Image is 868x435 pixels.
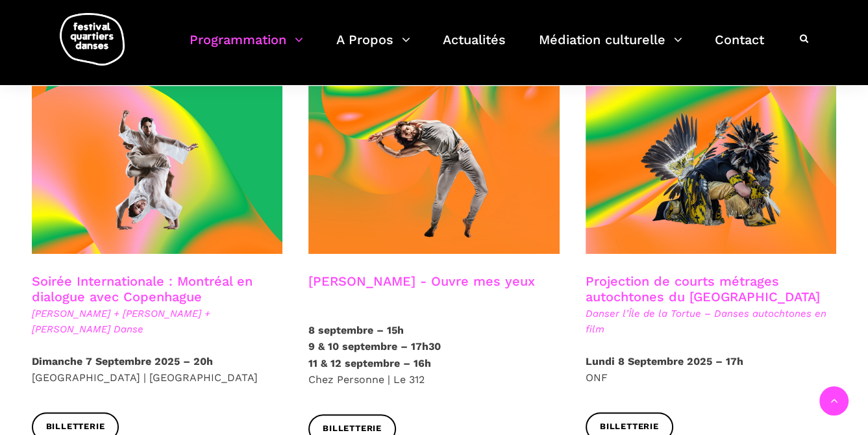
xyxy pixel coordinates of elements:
img: logo-fqd-med [60,13,125,66]
strong: Lundi 8 Septembre 2025 – 17h [586,355,743,367]
a: Médiation culturelle [539,29,682,67]
span: [PERSON_NAME] + [PERSON_NAME] + [PERSON_NAME] Danse [32,306,283,337]
a: Actualités [443,29,506,67]
strong: 8 septembre – 15h [308,324,404,336]
span: Billetterie [46,420,105,434]
a: A Propos [336,29,410,67]
a: Contact [715,29,764,67]
h3: Projection de courts métrages autochtones du [GEOGRAPHIC_DATA] [586,273,837,306]
span: Billetterie [600,420,659,434]
a: Soirée Internationale : Montréal en dialogue avec Copenhague [32,273,253,304]
p: Chez Personne | Le 312 [308,322,560,388]
span: Danser l’Île de la Tortue – Danses autochtones en film [586,306,837,337]
p: [GEOGRAPHIC_DATA] | [GEOGRAPHIC_DATA] [32,353,283,386]
h3: [PERSON_NAME] - Ouvre mes yeux [308,273,535,306]
strong: 9 & 10 septembre – 17h30 11 & 12 septembre – 16h [308,340,441,369]
p: ONF [586,353,837,386]
strong: Dimanche 7 Septembre 2025 – 20h [32,355,213,367]
a: Programmation [190,29,303,67]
